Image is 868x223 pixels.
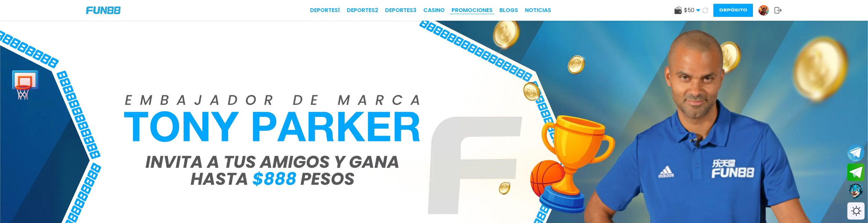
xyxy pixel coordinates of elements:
[847,183,865,201] button: Contact customer service
[310,6,340,14] a: Deportes1
[452,6,493,14] a: Promociones
[525,6,551,14] a: NOTICIAS
[847,202,865,220] div: Switch theme
[347,6,378,14] a: Deportes2
[423,6,445,14] a: CASINO
[385,6,416,14] a: Deportes3
[684,6,700,14] span: $ 50
[758,5,774,16] a: Avatar
[758,5,769,15] img: Avatar
[713,4,753,17] button: Depósito
[847,163,865,181] button: Join telegram
[86,7,121,14] img: Company Logo
[499,6,518,14] a: BLOGS
[847,144,865,162] button: Join telegram channel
